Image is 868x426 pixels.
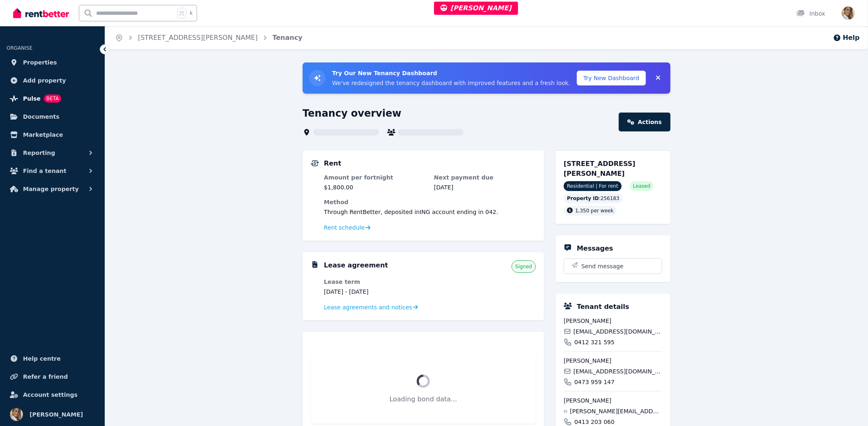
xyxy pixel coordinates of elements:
button: Help [833,33,860,43]
img: Jodie Cartmer [842,7,855,20]
span: Rent schedule [324,223,365,232]
span: Reporting [23,148,55,158]
span: [EMAIL_ADDRESS][DOMAIN_NAME] [574,367,662,375]
a: Lease agreements and notices [324,303,418,311]
span: [PERSON_NAME] [564,317,662,325]
span: Residential | For rent [564,181,622,191]
a: Marketplace [7,127,98,143]
span: ORGANISE [7,45,32,51]
span: Manage property [23,184,79,194]
span: Pulse [23,94,41,104]
span: [PERSON_NAME] [564,396,662,405]
span: [PERSON_NAME] [30,410,83,419]
img: Rental Payments [311,160,319,166]
a: Rent schedule [324,223,371,232]
dd: [DATE] [434,183,536,191]
span: Send message [581,262,624,270]
span: 0413 203 060 [574,418,615,426]
a: Actions [619,113,671,131]
span: Properties [23,58,57,67]
dt: Lease term [324,278,426,286]
h5: Tenant details [577,302,629,312]
button: Try New Dashboard [577,71,646,85]
img: Jodie Cartmer [10,408,23,421]
h5: Messages [577,244,613,253]
span: Add property [23,76,66,85]
dt: Method [324,198,536,206]
a: Tenancy [273,34,303,41]
a: Documents [7,108,98,125]
img: RentBetter [13,7,69,19]
h5: Lease agreement [324,260,388,270]
a: Account settings [7,387,98,403]
span: 0412 321 595 [574,338,615,346]
button: Send message [564,259,662,274]
a: Help centre [7,350,98,367]
span: Property ID [567,195,599,202]
a: [STREET_ADDRESS][PERSON_NAME] [138,34,258,41]
h1: Tenancy overview [303,107,402,120]
span: Find a tenant [23,166,67,176]
p: Loading bond data... [331,394,516,404]
span: [EMAIL_ADDRESS][DOMAIN_NAME] [574,327,662,336]
dt: Next payment due [434,173,536,182]
a: Add property [7,72,98,89]
div: : 256183 [564,193,623,203]
a: Properties [7,54,98,71]
span: Account settings [23,390,78,400]
span: Signed [515,263,532,270]
button: Collapse banner [652,71,664,85]
h5: Rent [324,159,341,168]
div: Inbox [797,9,825,18]
span: BETA [44,94,61,103]
span: Documents [23,112,60,122]
button: Find a tenant [7,163,98,179]
span: Through RentBetter , deposited in ING account ending in 042 . [324,209,498,215]
span: Refer a friend [23,372,68,382]
dd: $1,800.00 [324,183,426,191]
nav: Breadcrumb [105,26,312,49]
div: Try New Tenancy Dashboard [303,62,671,94]
span: Lease agreements and notices [324,303,412,311]
span: 1,350 per week [575,208,613,214]
span: 0473 959 147 [574,378,615,386]
button: Reporting [7,145,98,161]
p: We've redesigned the tenancy dashboard with improved features and a fresh look. [332,79,570,87]
dd: [DATE] - [DATE] [324,288,426,296]
dt: Amount per fortnight [324,173,426,182]
a: Refer a friend [7,368,98,385]
span: k [190,10,193,16]
span: [STREET_ADDRESS][PERSON_NAME] [564,160,636,177]
span: Marketplace [23,130,63,140]
span: [PERSON_NAME] [564,357,662,365]
span: Help centre [23,354,61,364]
a: PulseBETA [7,90,98,107]
span: Leased [633,183,650,189]
span: [PERSON_NAME] [441,4,512,12]
h3: Try Our New Tenancy Dashboard [332,69,570,77]
button: Manage property [7,181,98,197]
span: [PERSON_NAME][EMAIL_ADDRESS][PERSON_NAME][DOMAIN_NAME] [570,407,662,415]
